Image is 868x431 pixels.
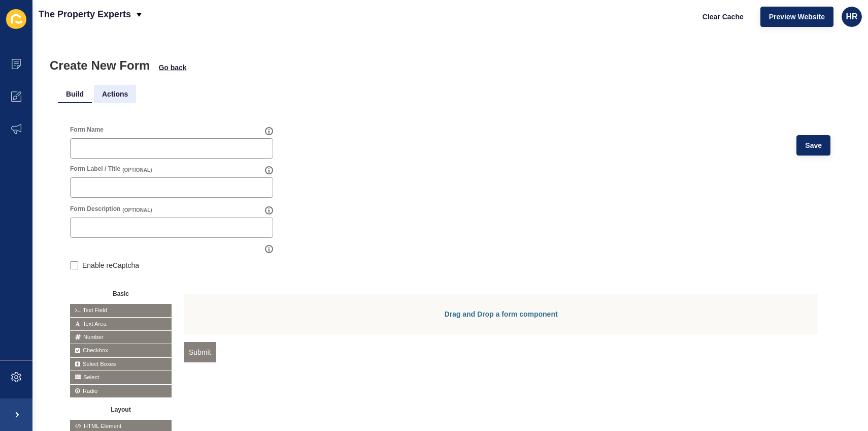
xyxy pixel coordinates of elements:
li: Actions [94,85,136,103]
p: The Property Experts [39,2,131,27]
span: Checkbox [70,344,172,357]
li: Build [58,85,92,103]
label: Form Name [70,126,104,134]
button: Basic [70,287,172,299]
span: (OPTIONAL) [122,167,152,174]
label: Form Description [70,205,120,213]
span: Select Boxes [70,358,172,371]
span: Text Area [70,318,172,330]
button: Go back [158,63,187,73]
span: Save [805,140,822,150]
button: Submit [184,342,216,362]
div: Drag and Drop a form component [184,294,818,334]
span: Clear Cache [703,12,744,22]
label: Enable reCaptcha [82,260,139,270]
h1: Create New Form [50,58,150,73]
label: Form Label / Title [70,165,120,173]
span: Radio [70,385,172,397]
span: (OPTIONAL) [122,207,152,214]
button: Layout [70,403,172,415]
span: Go back [158,63,186,73]
span: Text Field [70,304,172,317]
button: Clear Cache [694,7,752,27]
span: Number [70,331,172,344]
span: Preview Website [769,12,825,22]
button: Save [796,135,830,156]
span: HR [846,12,857,22]
button: Preview Website [760,7,833,27]
span: Select [70,371,172,384]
